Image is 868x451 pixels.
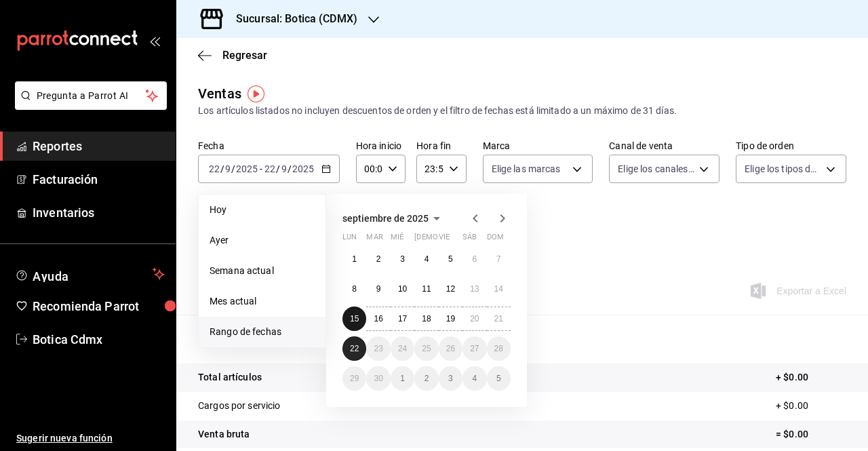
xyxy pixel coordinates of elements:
[398,314,407,323] abbr: 17 de septiembre de 2025
[472,254,477,264] abbr: 6 de septiembre de 2025
[439,307,462,331] button: 19 de septiembre de 2025
[33,266,147,282] span: Ayuda
[37,89,146,103] span: Pregunta a Parrot AI
[33,297,165,315] span: Recomienda Parrot
[776,427,846,442] p: = $0.00
[439,233,450,247] abbr: viernes
[366,277,390,301] button: 9 de septiembre de 2025
[342,307,366,331] button: 15 de septiembre de 2025
[496,374,501,383] abbr: 5 de octubre de 2025
[487,247,511,271] button: 7 de septiembre de 2025
[448,374,453,383] abbr: 3 de octubre de 2025
[472,374,477,383] abbr: 4 de octubre de 2025
[391,336,414,361] button: 24 de septiembre de 2025
[276,163,280,174] span: /
[33,330,165,349] span: Botica Cdmx
[366,366,390,391] button: 30 de septiembre de 2025
[391,366,414,391] button: 1 de octubre de 2025
[350,344,359,353] abbr: 22 de septiembre de 2025
[462,336,486,361] button: 27 de septiembre de 2025
[33,170,165,189] span: Facturación
[391,277,414,301] button: 10 de septiembre de 2025
[260,163,262,174] span: -
[470,284,479,294] abbr: 13 de septiembre de 2025
[366,307,390,331] button: 16 de septiembre de 2025
[342,247,366,271] button: 1 de septiembre de 2025
[366,233,382,247] abbr: martes
[220,163,224,174] span: /
[745,162,821,176] span: Elige los tipos de orden
[776,399,846,413] p: + $0.00
[494,344,503,353] abbr: 28 de septiembre de 2025
[366,247,390,271] button: 2 de septiembre de 2025
[422,314,431,323] abbr: 18 de septiembre de 2025
[470,314,479,323] abbr: 20 de septiembre de 2025
[414,366,438,391] button: 2 de octubre de 2025
[487,277,511,301] button: 14 de septiembre de 2025
[33,137,165,155] span: Reportes
[376,254,381,264] abbr: 2 de septiembre de 2025
[425,374,429,383] abbr: 2 de octubre de 2025
[198,83,241,104] div: Ventas
[210,294,315,309] span: Mes actual
[416,141,466,151] label: Hora fin
[422,344,431,353] abbr: 25 de septiembre de 2025
[9,98,167,113] a: Pregunta a Parrot AI
[350,374,359,383] abbr: 29 de septiembre de 2025
[288,163,292,174] span: /
[222,49,267,62] span: Regresar
[198,49,267,62] button: Regresar
[208,163,220,174] input: --
[422,284,431,294] abbr: 11 de septiembre de 2025
[342,213,429,224] span: septiembre de 2025
[462,307,486,331] button: 20 de septiembre de 2025
[400,374,405,383] abbr: 1 de octubre de 2025
[439,247,462,271] button: 5 de septiembre de 2025
[618,162,694,176] span: Elige los canales de venta
[235,163,258,174] input: ----
[342,233,357,247] abbr: lunes
[439,277,462,301] button: 12 de septiembre de 2025
[609,141,719,151] label: Canal de venta
[352,254,357,264] abbr: 1 de septiembre de 2025
[487,307,511,331] button: 21 de septiembre de 2025
[414,233,494,247] abbr: jueves
[16,431,165,446] span: Sugerir nueva función
[210,264,315,278] span: Semana actual
[376,284,381,294] abbr: 9 de septiembre de 2025
[210,203,315,217] span: Hoy
[487,366,511,391] button: 5 de octubre de 2025
[448,254,453,264] abbr: 5 de septiembre de 2025
[414,247,438,271] button: 4 de septiembre de 2025
[292,163,315,174] input: ----
[398,344,407,353] abbr: 24 de septiembre de 2025
[487,336,511,361] button: 28 de septiembre de 2025
[736,141,846,151] label: Tipo de orden
[198,427,250,442] p: Venta bruta
[264,163,276,174] input: --
[776,370,846,385] p: + $0.00
[439,336,462,361] button: 26 de septiembre de 2025
[494,314,503,323] abbr: 21 de septiembre de 2025
[248,85,264,102] img: Tooltip marker
[414,307,438,331] button: 18 de septiembre de 2025
[487,233,504,247] abbr: domingo
[425,254,429,264] abbr: 4 de septiembre de 2025
[400,254,405,264] abbr: 3 de septiembre de 2025
[342,277,366,301] button: 8 de septiembre de 2025
[225,11,357,27] h3: Sucursal: Botica (CDMX)
[198,399,281,413] p: Cargos por servicio
[198,141,340,151] label: Fecha
[414,277,438,301] button: 11 de septiembre de 2025
[496,254,501,264] abbr: 7 de septiembre de 2025
[352,284,357,294] abbr: 8 de septiembre de 2025
[462,247,486,271] button: 6 de septiembre de 2025
[210,325,315,339] span: Rango de fechas
[483,141,593,151] label: Marca
[494,284,503,294] abbr: 14 de septiembre de 2025
[374,344,382,353] abbr: 23 de septiembre de 2025
[462,277,486,301] button: 13 de septiembre de 2025
[446,344,455,353] abbr: 26 de septiembre de 2025
[470,344,479,353] abbr: 27 de septiembre de 2025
